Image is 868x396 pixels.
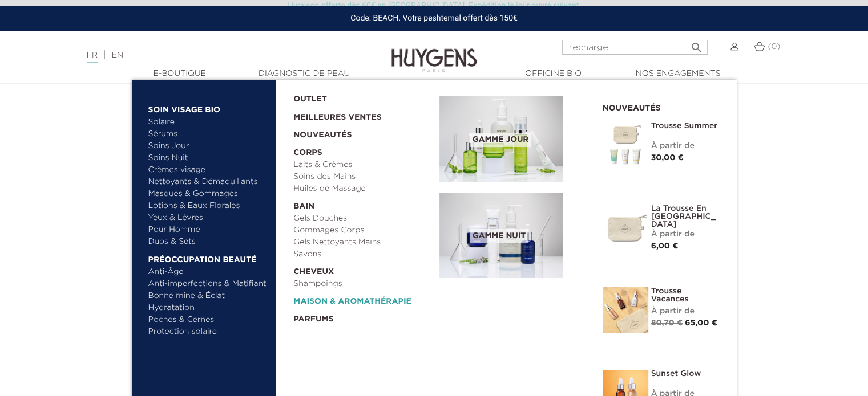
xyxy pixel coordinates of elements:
a: Pour Homme [148,224,268,236]
a: Gels Nettoyants Mains [293,236,431,248]
a: Diagnostic de peau [247,68,361,80]
span: 30,00 € [651,154,684,162]
a: Protection solaire [148,326,268,338]
a: Trousse Vacances [651,287,720,303]
a: FR [87,51,98,63]
img: La Trousse en Coton [603,205,648,250]
a: Préoccupation beauté [148,248,268,266]
a: Nouveautés [293,124,431,141]
a: Sérums [148,128,268,140]
a: Soin Visage Bio [148,98,268,116]
a: Huiles de Massage [293,183,431,195]
a: Poches & Cernes [148,314,268,326]
a: E-Boutique [123,68,237,80]
a: Bonne mine & Éclat [148,290,268,302]
a: Cheveux [293,260,431,278]
img: Trousse Summer [603,122,648,168]
a: Crèmes visage [148,164,268,176]
a: Bain [293,195,431,213]
span: Gamme nuit [470,229,528,243]
img: routine_nuit_banner.jpg [439,193,563,279]
a: Laits & Crèmes [293,159,431,171]
a: Maison & Aromathérapie [293,290,431,308]
div: | [81,48,353,62]
span: (0) [768,43,780,51]
span: 6,00 € [651,242,679,250]
a: Gamme jour [439,96,586,182]
a: Solaire [148,116,268,128]
a: Masques & Gommages [148,188,268,200]
a: Yeux & Lèvres [148,212,268,224]
i:  [689,38,703,51]
span: 65,00 € [685,319,717,327]
a: La Trousse en [GEOGRAPHIC_DATA] [651,205,720,228]
span: 80,70 € [651,319,683,327]
a: OUTLET [293,88,421,105]
a: Gommages Corps [293,224,431,236]
button:  [686,36,706,52]
a: Anti-imperfections & Matifiant [148,278,268,290]
a: Duos & Sets [148,236,268,248]
a: EN [112,51,123,59]
div: À partir de [651,140,720,152]
img: routine_jour_banner.jpg [439,96,563,182]
a: Savons [293,248,431,260]
a: Meilleures Ventes [293,105,421,124]
a: Hydratation [148,302,268,314]
a: Soins des Mains [293,171,431,183]
img: La Trousse vacances [603,287,648,333]
a: Corps [293,141,431,159]
a: Soins Nuit [148,152,257,164]
a: Lotions & Eaux Florales [148,200,268,212]
a: Anti-Âge [148,266,268,278]
div: À partir de [651,228,720,240]
a: Trousse Summer [651,122,720,130]
a: Soins Jour [148,140,268,152]
img: Huygens [391,30,477,74]
h2: Nouveautés [603,100,720,113]
a: Parfums [293,308,431,325]
a: Nos engagements [621,68,735,80]
a: Gels Douches [293,213,431,224]
a: Nettoyants & Démaquillants [148,176,268,188]
a: Sunset Glow [651,370,720,378]
input: Rechercher [562,40,708,55]
div: À partir de [651,305,720,317]
a: Gamme nuit [439,193,586,279]
a: Shampoings [293,278,431,290]
a: Officine Bio [496,68,611,80]
span: Gamme jour [470,133,531,147]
